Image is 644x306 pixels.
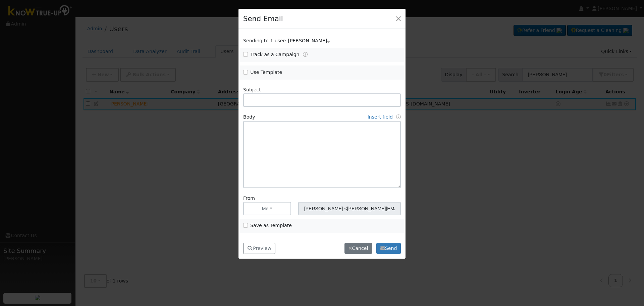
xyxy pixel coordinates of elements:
[240,37,405,44] div: Show users
[243,70,248,75] input: Use Template
[243,202,291,215] button: Me
[376,243,401,254] button: Send
[344,243,372,254] button: Cancel
[250,222,292,229] label: Save as Template
[303,52,308,57] a: Tracking Campaigns
[250,51,299,58] label: Track as a Campaign
[243,86,261,93] label: Subject
[243,52,248,57] input: Track as a Campaign
[243,195,255,202] label: From
[396,114,401,120] a: Fields
[243,243,275,254] button: Preview
[250,69,282,76] label: Use Template
[243,114,255,121] label: Body
[243,13,283,24] h4: Send Email
[368,114,393,120] a: Insert field
[243,223,248,228] input: Save as Template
